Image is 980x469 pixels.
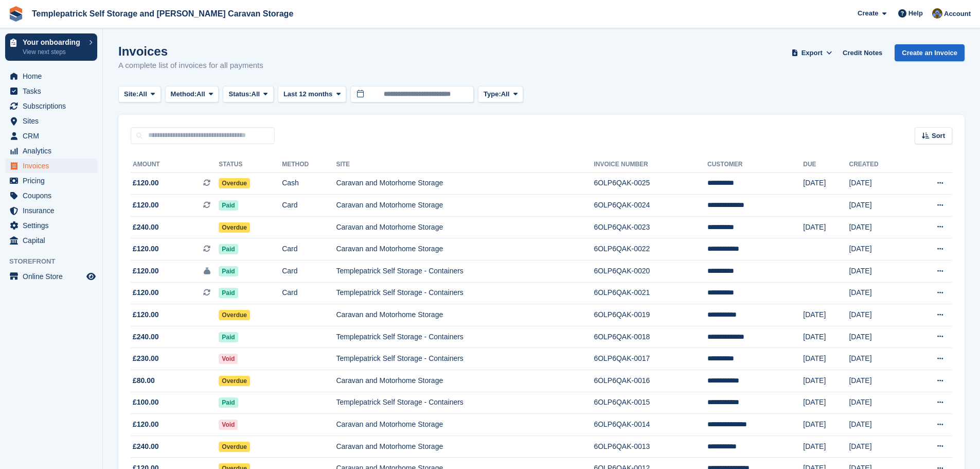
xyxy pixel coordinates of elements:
span: £120.00 [133,309,159,320]
td: 6OLP6QAK-0017 [594,348,707,370]
td: Caravan and Motorhome Storage [336,216,594,238]
td: [DATE] [849,260,908,283]
td: 6OLP6QAK-0023 [594,216,707,238]
td: [DATE] [849,216,908,238]
a: Your onboarding View next steps [5,33,97,61]
span: Paid [219,266,238,276]
span: Overdue [219,178,250,188]
td: 6OLP6QAK-0016 [594,370,707,392]
img: Karen [932,8,942,19]
td: [DATE] [803,348,849,370]
td: Templepatrick Self Storage - Containers [336,348,594,370]
span: All [138,89,147,99]
td: Templepatrick Self Storage - Containers [336,260,594,283]
span: £120.00 [133,287,159,298]
a: menu [5,188,97,203]
span: Void [219,354,238,364]
td: Templepatrick Self Storage - Containers [336,392,594,414]
a: menu [5,99,97,113]
a: menu [5,159,97,173]
span: £120.00 [133,244,159,254]
button: Status: All [223,86,273,103]
td: [DATE] [803,370,849,392]
a: menu [5,69,97,83]
td: [DATE] [849,238,908,260]
td: 6OLP6QAK-0020 [594,260,707,283]
span: Coupons [23,188,84,203]
button: Method: All [165,86,219,103]
span: Tasks [23,84,84,98]
td: [DATE] [849,370,908,392]
td: [DATE] [803,414,849,436]
th: Method [282,157,336,173]
span: Subscriptions [23,99,84,113]
a: menu [5,114,97,128]
span: CRM [23,129,84,143]
span: Sites [23,114,84,128]
a: Credit Notes [839,44,886,61]
td: 6OLP6QAK-0022 [594,238,707,260]
td: Templepatrick Self Storage - Containers [336,326,594,348]
a: menu [5,144,97,158]
span: Site: [124,89,138,99]
td: 6OLP6QAK-0021 [594,282,707,304]
td: 6OLP6QAK-0019 [594,304,707,326]
td: [DATE] [849,304,908,326]
td: [DATE] [849,392,908,414]
span: Account [944,9,971,19]
img: stora-icon-8386f47178a22dfd0bd8f6a31ec36ba5ce8667c1dd55bd0f319d3a0aa187defe.svg [8,6,24,22]
td: [DATE] [803,304,849,326]
td: 6OLP6QAK-0013 [594,436,707,458]
a: menu [5,84,97,98]
td: Caravan and Motorhome Storage [336,172,594,195]
a: menu [5,269,97,284]
span: Capital [23,233,84,248]
button: Type: All [478,86,523,103]
span: £240.00 [133,441,159,452]
span: Sort [932,131,945,141]
span: £100.00 [133,397,159,408]
span: Overdue [219,310,250,320]
span: Overdue [219,442,250,452]
td: [DATE] [803,172,849,195]
span: Help [908,8,923,19]
td: Card [282,195,336,217]
td: Caravan and Motorhome Storage [336,238,594,260]
span: All [252,89,260,99]
span: Analytics [23,144,84,158]
td: [DATE] [849,348,908,370]
span: £80.00 [133,375,155,386]
a: Create an Invoice [895,44,965,61]
td: [DATE] [849,436,908,458]
td: [DATE] [803,216,849,238]
span: £230.00 [133,353,159,364]
td: Caravan and Motorhome Storage [336,304,594,326]
td: 6OLP6QAK-0014 [594,414,707,436]
td: Caravan and Motorhome Storage [336,414,594,436]
td: Cash [282,172,336,195]
span: Paid [219,397,238,408]
h1: Invoices [118,44,263,58]
th: Customer [707,157,803,173]
td: [DATE] [803,326,849,348]
span: Type: [484,89,501,99]
span: Overdue [219,222,250,233]
span: Paid [219,200,238,211]
span: All [501,89,510,99]
td: 6OLP6QAK-0018 [594,326,707,348]
span: All [197,89,205,99]
span: £240.00 [133,332,159,342]
span: Export [801,48,823,58]
td: Card [282,282,336,304]
span: Invoices [23,159,84,173]
span: £120.00 [133,419,159,430]
span: Status: [228,89,251,99]
td: [DATE] [849,326,908,348]
p: A complete list of invoices for all payments [118,60,263,72]
th: Created [849,157,908,173]
td: Caravan and Motorhome Storage [336,436,594,458]
a: Templepatrick Self Storage and [PERSON_NAME] Caravan Storage [28,5,297,22]
th: Invoice Number [594,157,707,173]
button: Site: All [118,86,161,103]
td: 6OLP6QAK-0015 [594,392,707,414]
